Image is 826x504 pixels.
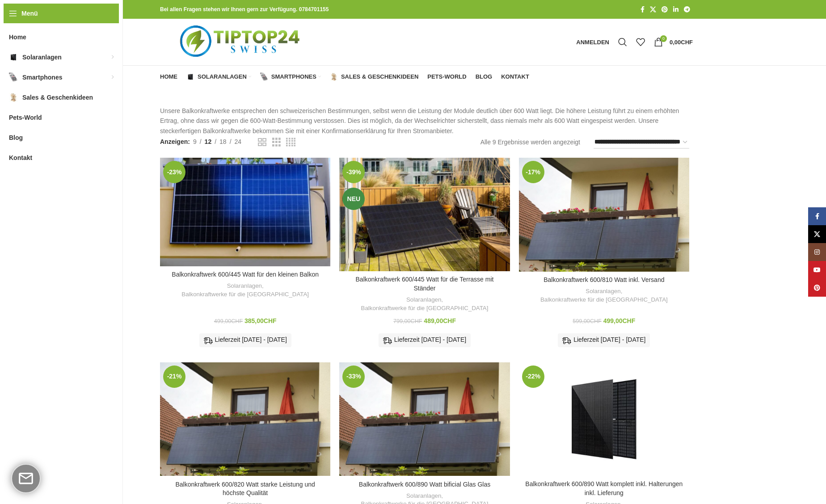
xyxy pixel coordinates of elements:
bdi: 599,00 [573,318,601,324]
span: CHF [231,318,243,324]
a: Solaranlagen [586,287,620,296]
bdi: 799,00 [393,318,422,324]
div: Hauptnavigation [156,68,534,86]
span: 0 [660,35,667,42]
span: Kontakt [501,73,529,80]
span: Pets-World [9,109,42,126]
a: Pets-World [427,68,466,86]
a: Balkonkraftwerk 600/890 Watt bificial Glas Glas [339,362,510,476]
span: 12 [205,138,212,145]
a: Suche [614,33,632,51]
a: Anmelden [572,33,614,51]
span: CHF [411,318,422,324]
a: Balkonkraftwerk 600/820 Watt starke Leistung und höchste Qualität [160,362,330,476]
a: Balkonkraftwerk 600/445 Watt für die Terrasse mit Ständer [356,276,494,292]
bdi: 499,00 [603,317,636,324]
a: Pinterest Social Link [808,279,826,297]
a: Balkonkraftwerk 600/820 Watt starke Leistung und höchste Qualität [176,481,315,497]
a: Pinterest Social Link [659,4,670,16]
span: Blog [476,73,493,80]
span: Menü [21,8,38,18]
div: , [164,282,326,298]
span: Solaranlagen [22,49,62,65]
a: Instagram Social Link [808,243,826,261]
a: YouTube Social Link [808,261,826,279]
a: X Social Link [647,4,659,16]
span: -17% [522,161,544,183]
span: -22% [522,365,544,388]
div: , [344,296,505,312]
span: 9 [193,138,197,145]
a: Solaranlagen [406,296,441,304]
span: CHF [623,317,636,324]
img: Smartphones [260,73,268,81]
a: Solaranlagen [406,492,441,500]
span: Kontakt [9,150,32,166]
span: Solaranlagen [198,73,247,80]
a: Smartphones [260,68,321,86]
bdi: 499,00 [214,318,243,324]
span: 24 [235,138,242,145]
a: Balkonkraftwerke für die [GEOGRAPHIC_DATA] [361,304,489,313]
span: Sales & Geschenkideen [341,73,418,80]
div: Lieferzeit [DATE] - [DATE] [199,333,291,347]
a: Balkonkraftwerk 600/890 Watt bificial Glas Glas [359,481,490,488]
a: 0 0,00CHF [649,33,697,51]
span: Smartphones [271,73,316,80]
span: Anmelden [576,39,609,45]
img: Tiptop24 Nachhaltige & Faire Produkte [160,19,322,65]
a: 18 [216,137,230,147]
a: Balkonkraftwerke für die [GEOGRAPHIC_DATA] [540,296,668,304]
strong: Bei allen Fragen stehen wir Ihnen gern zur Verfügung. 0784701155 [160,6,329,13]
span: Smartphones [22,69,62,85]
a: LinkedIn Social Link [670,4,681,16]
span: -21% [163,365,185,388]
div: Lieferzeit [DATE] - [DATE] [558,333,650,347]
span: -33% [342,365,365,388]
a: Sales & Geschenkideen [330,68,418,86]
img: Solaranlagen [186,73,194,81]
span: Sales & Geschenkideen [22,89,93,105]
a: Rasteransicht 3 [272,137,281,148]
a: Balkonkraftwerk 600/445 Watt für den kleinen Balkon [160,158,330,266]
a: Balkonkraftwerke für die [GEOGRAPHIC_DATA] [181,290,309,299]
span: Blog [9,130,23,146]
div: Meine Wunschliste [632,33,649,51]
span: CHF [264,317,277,324]
span: -39% [342,161,365,183]
a: X Social Link [808,225,826,243]
a: 24 [232,137,245,147]
a: Solaranlagen [227,282,262,290]
p: Alle 9 Ergebnisse werden angezeigt [480,137,580,147]
a: Balkonkraftwerk 600/810 Watt inkl. Versand [519,158,689,272]
a: Rasteransicht 2 [258,137,266,148]
a: Logo der Website [160,38,322,45]
bdi: 385,00 [244,317,277,324]
a: Rasteransicht 4 [286,137,295,148]
a: Balkonkraftwerk 600/445 Watt für die Terrasse mit Ständer [339,158,510,271]
div: , [523,287,685,304]
select: Shop-Reihenfolge [594,136,689,149]
a: Kontakt [501,68,529,86]
a: Facebook Social Link [638,4,647,16]
p: Unsere Balkonkraftwerke entsprechen den schweizerischen Bestimmungen, selbst wenn die Leistung de... [160,106,693,136]
span: Home [160,73,177,80]
a: Balkonkraftwerk 600/810 Watt inkl. Versand [544,276,664,283]
a: Facebook Social Link [808,207,826,225]
span: Pets-World [427,73,466,80]
div: Lieferzeit [DATE] - [DATE] [379,333,471,347]
span: Home [9,29,26,45]
a: Home [160,68,177,86]
span: 18 [219,138,227,145]
img: Sales & Geschenkideen [330,73,338,81]
a: Balkonkraftwerk 600/890 Watt komplett inkl. Halterungen inkl. Lieferung [525,480,683,496]
span: CHF [443,317,456,324]
img: Smartphones [9,73,18,82]
a: Solaranlagen [186,68,251,86]
span: Anzeigen [160,137,190,147]
span: -23% [163,161,185,183]
span: CHF [590,318,602,324]
img: Sales & Geschenkideen [9,93,18,102]
a: 12 [202,137,215,147]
